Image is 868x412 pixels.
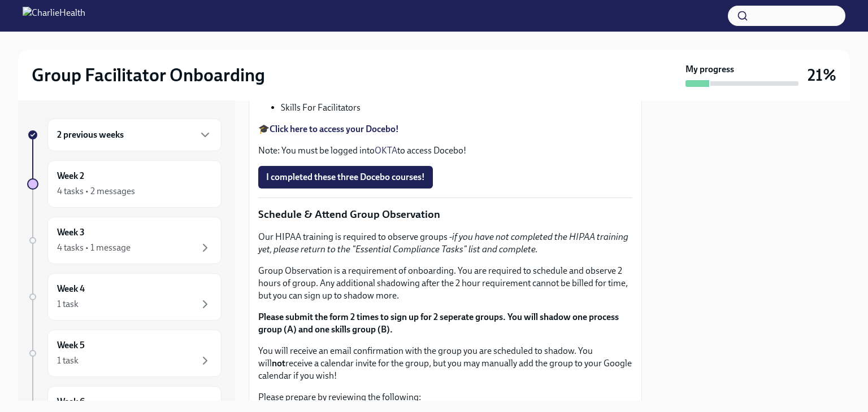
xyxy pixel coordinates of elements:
h6: Week 4 [57,283,85,295]
h6: Week 6 [57,396,85,408]
h2: Group Facilitator Onboarding [32,64,265,86]
div: 2 previous weeks [47,119,222,151]
h6: Week 3 [57,226,85,239]
p: Our HIPAA training is required to observe groups - [258,231,632,256]
h6: Week 2 [57,170,84,182]
img: CharlieHealth [23,7,85,25]
a: OKTA [375,145,397,156]
div: 4 tasks • 1 message [57,242,131,254]
em: if you have not completed the HIPAA training yet, please return to the "Essential Compliance Task... [258,231,628,255]
h3: 21% [808,65,836,85]
strong: Please submit the form 2 times to sign up for 2 seperate groups. You will shadow one process grou... [258,312,619,335]
p: You will receive an email confirmation with the group you are scheduled to shadow. You will recei... [258,345,632,382]
a: Week 51 task [27,330,222,377]
strong: My progress [685,63,734,76]
a: Click here to access your Docebo! [270,124,399,134]
span: I completed these three Docebo courses! [266,172,425,183]
p: 🎓 [258,123,632,135]
p: Group Observation is a requirement of onboarding. You are required to schedule and observe 2 hour... [258,265,632,302]
p: Please prepare by reviewing the following: [258,391,632,404]
div: 4 tasks • 2 messages [57,185,135,198]
a: Week 41 task [27,273,222,321]
li: Skills For Facilitators [281,102,632,114]
p: Note: You must be logged into to access Docebo! [258,144,632,157]
div: 1 task [57,298,79,310]
h6: 2 previous weeks [57,129,124,141]
button: I completed these three Docebo courses! [258,166,433,189]
h6: Week 5 [57,339,85,352]
p: Schedule & Attend Group Observation [258,207,632,222]
a: Week 34 tasks • 1 message [27,217,222,264]
strong: not [272,358,285,369]
div: 1 task [57,354,79,367]
a: Week 24 tasks • 2 messages [27,160,222,208]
